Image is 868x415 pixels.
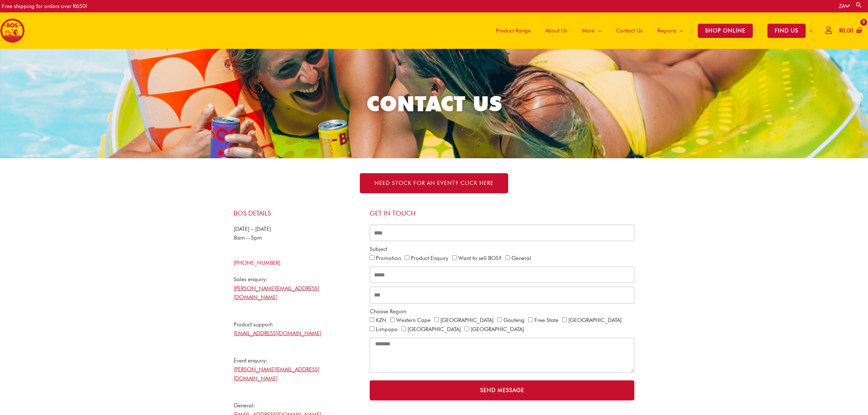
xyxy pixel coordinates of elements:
[234,366,319,382] a: [PERSON_NAME][EMAIL_ADDRESS][DOMAIN_NAME]
[411,255,448,261] label: Product Enquiry
[234,226,271,232] span: [DATE] – [DATE]
[839,27,853,34] bdi: 0.00
[650,12,690,49] a: Regions
[503,317,525,323] label: Gauteng
[360,173,508,193] a: NEED STOCK FOR AN EVENT? Click here
[609,12,650,49] a: Contact Us
[234,209,362,217] h4: BOS Details
[234,234,262,241] span: 8am – 5pm
[376,255,401,261] label: Promotion
[657,20,676,42] span: Regions
[545,20,567,42] span: About Us
[767,24,806,38] span: FIND US
[230,90,638,117] h2: CONTACT US
[234,260,280,266] a: [PHONE_NUMBER]
[370,245,387,254] label: Subject
[511,255,531,261] label: General
[376,326,398,333] label: Limpopo
[458,255,502,261] label: Want to sell BOS?
[534,317,558,323] label: Free State
[489,12,538,49] a: Product Range
[370,209,635,217] h4: Get in touch
[480,388,524,393] span: Send Message
[440,317,494,323] label: [GEOGRAPHIC_DATA]
[234,285,319,301] a: [PERSON_NAME][EMAIL_ADDRESS][DOMAIN_NAME]
[855,1,863,8] a: Search button
[408,326,461,333] label: [GEOGRAPHIC_DATA]
[839,3,850,9] a: ZA
[582,20,595,42] span: More
[698,24,753,38] span: SHOP ONLINE
[839,27,842,34] span: R
[374,181,494,186] span: NEED STOCK FOR AN EVENT? Click here
[376,317,386,323] label: KZN
[690,12,760,49] a: SHOP ONLINE
[616,20,643,42] span: Contact Us
[496,20,531,42] span: Product Range
[234,330,321,337] a: [EMAIL_ADDRESS][DOMAIN_NAME]
[483,12,820,49] nav: Site Navigation
[471,326,524,333] label: [GEOGRAPHIC_DATA]
[838,23,863,39] a: View Shopping Cart, empty
[575,12,609,49] a: More
[396,317,431,323] label: Western Cape
[370,225,635,404] form: CONTACT ALL
[370,307,406,316] label: Choose Region
[370,380,635,400] button: Send Message
[568,317,622,323] label: [GEOGRAPHIC_DATA]
[538,12,575,49] a: About Us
